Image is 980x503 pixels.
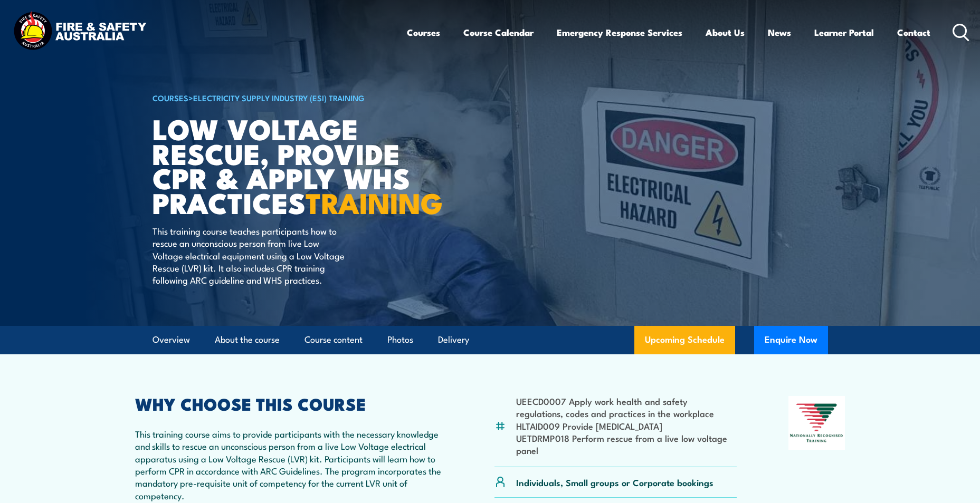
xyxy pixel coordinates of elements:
a: Course Calendar [463,18,534,46]
p: This training course teaches participants how to rescue an unconscious person from live Low Volta... [153,225,345,286]
a: Overview [153,326,190,354]
p: This training course aims to provide participants with the necessary knowledge and skills to resc... [135,428,443,501]
h1: Low Voltage Rescue, Provide CPR & Apply WHS Practices [153,116,413,215]
a: Upcoming Schedule [634,326,735,354]
li: HLTAID009 Provide [MEDICAL_DATA] [516,420,737,432]
p: Individuals, Small groups or Corporate bookings [516,476,713,488]
h2: WHY CHOOSE THIS COURSE [135,396,443,411]
a: Course content [305,326,363,354]
a: About Us [706,18,745,46]
a: Electricity Supply Industry (ESI) Training [193,92,365,103]
a: Contact [897,18,930,46]
a: News [768,18,791,46]
button: Enquire Now [754,326,828,354]
li: UETDRMP018 Perform rescue from a live low voltage panel [516,432,737,457]
a: Learner Portal [814,18,874,46]
a: Delivery [438,326,469,354]
img: Nationally Recognised Training logo. [788,396,845,450]
a: Emergency Response Services [557,18,682,46]
li: UEECD0007 Apply work health and safety regulations, codes and practices in the workplace [516,395,737,420]
strong: TRAINING [306,180,443,224]
a: Courses [407,18,440,46]
a: About the course [215,326,280,354]
h6: > [153,91,413,104]
a: Photos [387,326,413,354]
a: COURSES [153,92,188,103]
